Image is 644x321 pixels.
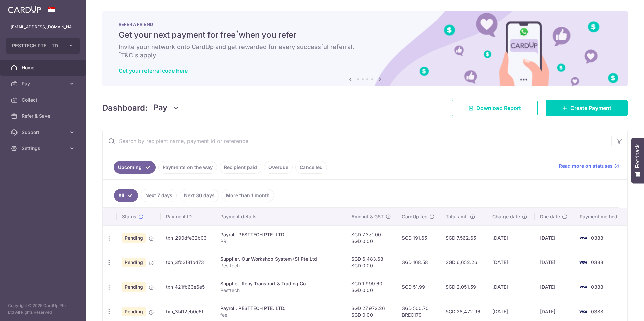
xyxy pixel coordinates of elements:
[220,238,341,245] p: PR
[591,309,603,314] span: 0388
[346,275,396,299] td: SGD 1,999.60 SGD 0.00
[535,275,574,299] td: [DATE]
[6,38,80,54] button: PESTTECH PTE. LTD.
[161,208,215,225] th: Payment ID
[559,163,613,169] span: Read more on statuses
[220,231,341,238] div: Payroll. PESTTECH PTE. LTD.
[351,213,384,220] span: Amount & GST
[12,42,62,49] span: PESTTECH PTE. LTD.
[161,250,215,275] td: txn_3fb3f81bd73
[546,100,628,116] a: Create Payment
[559,163,619,169] a: Read more on statuses
[220,280,341,287] div: Supplier. Reny Transport & Trading Co.
[119,30,612,40] h5: Get your next payment for free when you refer
[396,225,440,250] td: SGD 191.65
[222,189,274,202] a: More than 1 month
[540,213,560,220] span: Due date
[114,189,138,202] a: All
[119,22,612,27] p: REFER A FRIEND
[220,305,341,312] div: Payroll. PESTTECH PTE. LTD.
[295,161,327,174] a: Cancelled
[576,283,590,291] img: Bank Card
[601,301,637,318] iframe: Opens a widget where you can find more information
[576,308,590,316] img: Bank Card
[487,250,535,275] td: [DATE]
[576,234,590,242] img: Bank Card
[119,67,188,74] a: Get your referral code here
[220,262,341,269] p: Pesttech
[440,275,487,299] td: SGD 2,051.59
[22,129,66,136] span: Support
[476,104,521,112] span: Download Report
[180,189,219,202] a: Next 30 days
[8,5,41,13] img: CardUp
[574,208,627,225] th: Payment method
[102,102,148,114] h4: Dashboard:
[591,259,603,265] span: 0388
[576,258,590,266] img: Bank Card
[215,208,346,225] th: Payment details
[114,161,156,174] a: Upcoming
[264,161,293,174] a: Overdue
[11,24,75,30] p: [EMAIL_ADDRESS][DOMAIN_NAME]
[153,102,179,114] button: Pay
[122,282,146,292] span: Pending
[220,161,261,174] a: Recipient paid
[22,145,66,152] span: Settings
[122,307,146,316] span: Pending
[446,213,468,220] span: Total amt.
[22,80,66,87] span: Pay
[440,225,487,250] td: SGD 7,562.65
[153,102,167,114] span: Pay
[487,275,535,299] td: [DATE]
[122,233,146,243] span: Pending
[635,144,641,168] span: Feedback
[535,250,574,275] td: [DATE]
[22,113,66,119] span: Refer & Save
[492,213,520,220] span: Charge date
[570,104,611,112] span: Create Payment
[535,225,574,250] td: [DATE]
[591,235,603,241] span: 0388
[103,130,611,152] input: Search by recipient name, payment id or reference
[158,161,217,174] a: Payments on the way
[122,258,146,267] span: Pending
[487,225,535,250] td: [DATE]
[631,138,644,183] button: Feedback - Show survey
[440,250,487,275] td: SGD 6,652.26
[22,64,66,71] span: Home
[141,189,177,202] a: Next 7 days
[220,287,341,294] p: Pesttech
[161,225,215,250] td: txn_290dfe32b03
[102,11,628,86] img: RAF banner
[591,284,603,290] span: 0388
[346,250,396,275] td: SGD 6,483.68 SGD 0.00
[346,225,396,250] td: SGD 7,371.00 SGD 0.00
[220,256,341,262] div: Supplier. Our Workshop System (S) Pte Ltd
[396,250,440,275] td: SGD 168.58
[161,275,215,299] td: txn_421fb63e6e5
[452,100,538,116] a: Download Report
[402,213,427,220] span: CardUp fee
[396,275,440,299] td: SGD 51.99
[119,43,612,59] h6: Invite your network onto CardUp and get rewarded for every successful referral. T&C's apply
[22,97,66,103] span: Collect
[122,213,136,220] span: Status
[220,312,341,318] p: fee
